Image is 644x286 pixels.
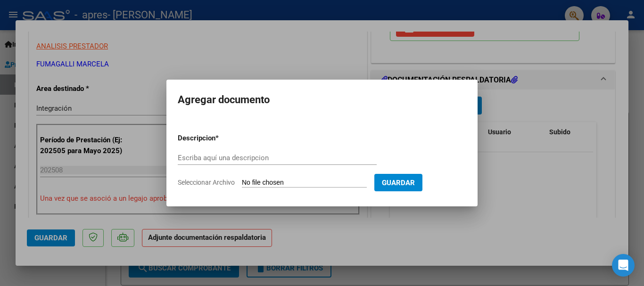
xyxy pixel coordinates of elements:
[178,179,235,186] span: Seleccionar Archivo
[178,91,466,109] h2: Agregar documento
[382,179,415,187] span: Guardar
[612,254,635,277] div: Open Intercom Messenger
[178,133,264,144] p: Descripcion
[374,174,422,191] button: Guardar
